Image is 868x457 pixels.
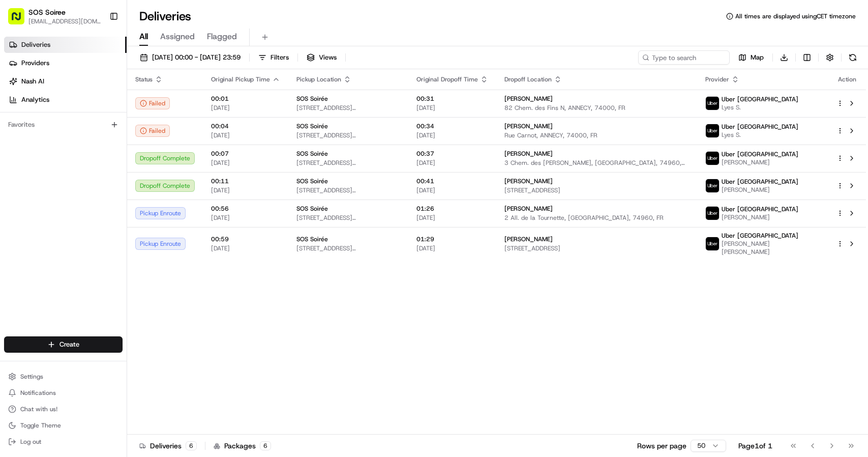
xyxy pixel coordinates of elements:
span: Uber [GEOGRAPHIC_DATA] [722,205,798,213]
span: Toggle Theme [20,421,61,430]
span: [STREET_ADDRESS][PERSON_NAME] [296,131,400,139]
div: Deliveries [139,441,197,451]
span: 2 All. de la Tournette, [GEOGRAPHIC_DATA], 74960, FR [504,214,689,222]
span: Status [135,75,153,83]
span: 00:59 [211,235,280,243]
a: Analytics [4,92,127,108]
div: Page 1 of 1 [738,441,772,451]
img: uber-new-logo.jpeg [706,179,719,192]
span: [STREET_ADDRESS][PERSON_NAME] [296,104,400,112]
button: [DATE] 00:00 - [DATE] 23:59 [135,50,245,65]
span: [STREET_ADDRESS] [504,244,689,252]
span: Uber [GEOGRAPHIC_DATA] [722,123,798,131]
span: Assigned [160,31,195,43]
span: [PERSON_NAME] [504,177,553,185]
span: 00:07 [211,150,280,158]
button: Chat with us! [4,402,123,416]
span: Notifications [20,389,56,397]
span: [DATE] [211,159,280,167]
span: 00:04 [211,122,280,130]
span: All times are displayed using CET timezone [735,12,856,20]
button: SOS Soiree [28,7,66,17]
span: 00:34 [416,122,488,130]
a: Deliveries [4,37,127,53]
img: uber-new-logo.jpeg [706,152,719,165]
span: [STREET_ADDRESS][PERSON_NAME] [296,214,400,222]
span: [DATE] [211,186,280,194]
img: uber-new-logo.jpeg [706,207,719,220]
span: 3 Chem. des [PERSON_NAME], [GEOGRAPHIC_DATA], 74960, FR [504,159,689,167]
span: [PERSON_NAME] [504,205,553,213]
div: 6 [186,441,197,450]
button: [EMAIL_ADDRESS][DOMAIN_NAME] [28,17,101,25]
span: 01:29 [416,235,488,243]
span: Lyes S. [722,103,798,111]
span: SOS Soirée [296,150,328,158]
span: [DATE] [416,159,488,167]
span: [DATE] [416,104,488,112]
span: Flagged [207,31,237,43]
span: Settings [20,373,43,381]
span: [PERSON_NAME] [504,95,553,103]
span: Uber [GEOGRAPHIC_DATA] [722,150,798,158]
span: Views [319,53,337,62]
span: SOS Soirée [296,205,328,213]
img: uber-new-logo.jpeg [706,97,719,110]
span: [STREET_ADDRESS][PERSON_NAME] [296,244,400,252]
span: [STREET_ADDRESS] [504,186,689,194]
span: [DATE] [211,104,280,112]
span: Original Pickup Time [211,75,270,83]
span: Uber [GEOGRAPHIC_DATA] [722,95,798,103]
span: 00:37 [416,150,488,158]
span: Uber [GEOGRAPHIC_DATA] [722,178,798,186]
span: Pickup Location [296,75,341,83]
div: 6 [260,441,271,450]
span: 00:41 [416,177,488,185]
span: [PERSON_NAME] [504,150,553,158]
span: [PERSON_NAME] [722,213,798,221]
span: [DATE] 00:00 - [DATE] 23:59 [152,53,241,62]
span: Lyes S. [722,131,798,139]
span: [DATE] [416,131,488,139]
span: [DATE] [416,244,488,252]
span: Filters [271,53,289,62]
span: Original Dropoff Time [416,75,478,83]
button: SOS Soiree[EMAIL_ADDRESS][DOMAIN_NAME] [4,4,105,28]
button: Log out [4,435,123,449]
input: Type to search [638,50,730,65]
img: uber-new-logo.jpeg [706,237,719,250]
div: Favorites [4,117,123,133]
div: Packages [214,441,271,451]
span: Create [59,340,79,349]
span: SOS Soirée [296,177,328,185]
span: 00:56 [211,205,280,213]
img: uber-new-logo.jpeg [706,124,719,137]
span: 82 Chem. des Fins N, ANNECY, 74000, FR [504,104,689,112]
button: Filters [254,50,293,65]
span: Provider [705,75,729,83]
span: [DATE] [416,214,488,222]
span: [DATE] [211,244,280,252]
button: Notifications [4,386,123,400]
span: [PERSON_NAME] [504,122,553,130]
span: 00:31 [416,95,488,103]
span: [PERSON_NAME] [504,235,553,243]
button: Map [734,50,768,65]
a: Nash AI [4,73,127,90]
span: SOS Soirée [296,95,328,103]
span: Nash AI [21,77,44,86]
span: Map [751,53,764,62]
button: Failed [135,97,170,109]
span: [STREET_ADDRESS][PERSON_NAME] [296,186,400,194]
span: Rue Carnot, ANNECY, 74000, FR [504,131,689,139]
span: Deliveries [21,40,50,49]
button: Refresh [846,50,860,65]
span: SOS Soirée [296,235,328,243]
button: Toggle Theme [4,418,123,433]
span: Uber [GEOGRAPHIC_DATA] [722,232,798,240]
button: Failed [135,125,170,137]
a: Providers [4,55,127,71]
